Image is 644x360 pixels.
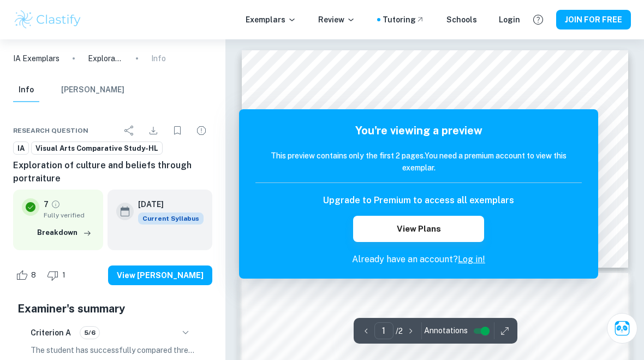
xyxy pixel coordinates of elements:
[44,210,94,220] span: Fully verified
[17,300,208,317] h5: Examiner's summary
[108,265,212,285] button: View [PERSON_NAME]
[383,14,425,26] a: Tutoring
[88,52,123,64] p: Exploration of culture and beliefs through portraiture
[44,198,49,210] p: 7
[138,198,195,210] h6: [DATE]
[32,143,162,154] span: Visual Arts Comparative Study-HL
[607,313,637,344] button: Ask Clai
[353,216,484,242] button: View Plans
[396,325,403,337] p: / 2
[80,328,99,338] span: 5/6
[61,78,124,102] button: [PERSON_NAME]
[138,213,204,225] div: This exemplar is based on the current syllabus. Feel free to refer to it for inspiration/ideas wh...
[318,14,355,26] p: Review
[190,120,212,141] div: Report issue
[13,267,42,284] div: Like
[246,14,296,26] p: Exemplars
[31,141,163,155] a: Visual Arts Comparative Study-HL
[255,122,582,139] h5: You're viewing a preview
[499,14,520,26] a: Login
[458,254,485,264] a: Log in!
[255,253,582,266] p: Already have an account?
[151,52,166,64] p: Info
[31,344,195,356] p: The student has successfully compared three artworks from at least two different artists, fulfill...
[142,120,164,141] div: Download
[166,120,188,141] div: Bookmark
[255,150,582,174] h6: This preview contains only the first 2 pages. You need a premium account to view this exemplar.
[529,10,547,29] button: Help and Feedback
[323,194,514,207] h6: Upgrade to Premium to access all exemplars
[13,78,39,102] button: Info
[44,267,71,284] div: Dislike
[31,327,71,339] h6: Criterion A
[14,143,28,154] span: IA
[13,52,59,64] a: IA Exemplars
[25,270,42,281] span: 8
[13,141,29,155] a: IA
[56,270,71,281] span: 1
[13,9,82,31] img: Clastify logo
[138,213,204,225] span: Current Syllabus
[118,120,140,141] div: Share
[51,199,61,209] a: Grade fully verified
[424,325,468,337] span: Annotations
[34,225,94,241] button: Breakdown
[13,126,88,135] span: Research question
[556,10,631,29] button: JOIN FOR FREE
[13,159,212,185] h6: Exploration of culture and beliefs through portraiture
[446,14,477,26] a: Schools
